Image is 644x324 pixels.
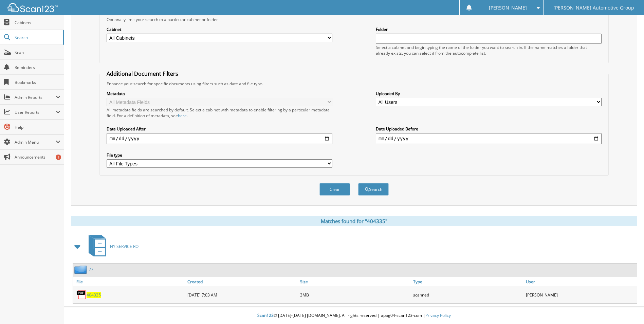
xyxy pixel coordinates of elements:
span: Scan123 [257,312,274,318]
div: scanned [411,288,524,302]
span: Search [15,35,59,40]
div: Matches found for "404335" [71,216,637,226]
label: Uploaded By [376,91,602,96]
span: Announcements [15,154,60,160]
span: User Reports [15,109,56,115]
span: Help [15,124,60,130]
span: Cabinets [15,20,60,25]
a: here [178,113,187,119]
a: User [524,277,637,286]
label: Folder [376,26,602,32]
a: HY SERVICE RO [85,233,139,260]
span: HY SERVICE RO [110,244,139,249]
div: © [DATE]-[DATE] [DOMAIN_NAME]. All rights reserved | appg04-scan123-com | [64,307,644,324]
a: Type [411,277,524,286]
span: Admin Menu [15,139,56,145]
span: [PERSON_NAME] Automotive Group [553,6,634,10]
iframe: Chat Widget [610,291,644,324]
a: File [73,277,186,286]
a: 404335 [87,292,101,298]
label: Date Uploaded Before [376,126,602,132]
img: folder2.png [74,265,89,274]
label: Cabinet [107,26,332,32]
span: [PERSON_NAME] [489,6,527,10]
legend: Additional Document Filters [103,70,182,77]
span: Admin Reports [15,94,56,100]
div: 1 [56,155,61,160]
label: Date Uploaded After [107,126,332,132]
img: PDF.png [76,290,87,300]
div: [DATE] 7:03 AM [186,288,298,302]
label: Metadata [107,91,332,96]
span: Bookmarks [15,79,60,85]
div: All metadata fields are searched by default. Select a cabinet with metadata to enable filtering b... [107,107,332,119]
img: scan123-logo-white.svg [7,3,58,12]
a: 27 [89,267,93,272]
input: end [376,133,602,144]
button: Clear [319,183,350,196]
div: Optionally limit your search to a particular cabinet or folder [103,17,605,22]
div: 3MB [298,288,411,302]
a: Size [298,277,411,286]
a: Created [186,277,298,286]
a: Privacy Policy [425,312,451,318]
div: [PERSON_NAME] [524,288,637,302]
input: start [107,133,332,144]
label: File type [107,152,332,158]
div: Select a cabinet and begin typing the name of the folder you want to search in. If the name match... [376,44,602,56]
span: Reminders [15,65,60,70]
span: Scan [15,50,60,55]
button: Search [358,183,389,196]
div: Enhance your search for specific documents using filters such as date and file type. [103,81,605,87]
